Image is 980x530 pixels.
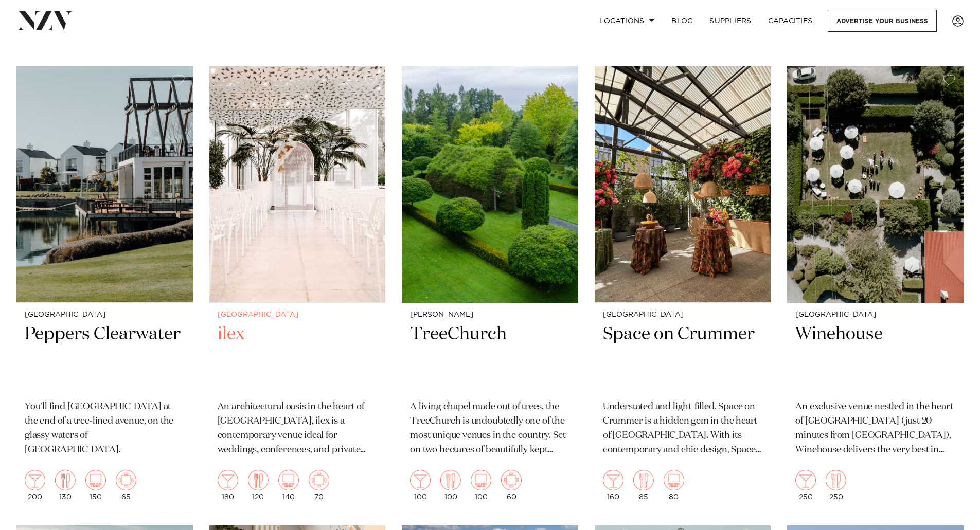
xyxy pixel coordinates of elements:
div: 100 [410,470,431,501]
img: theatre.png [664,470,684,490]
div: 100 [471,470,491,501]
img: cocktail.png [603,470,623,490]
a: Locations [591,10,663,32]
h2: ilex [218,323,378,392]
small: [PERSON_NAME] [410,311,570,319]
img: cocktail.png [25,470,45,490]
div: 60 [501,470,522,501]
img: cocktail.png [218,470,238,490]
a: [GEOGRAPHIC_DATA] Space on Crummer Understated and light-filled, Space on Crummer is a hidden gem... [595,66,771,509]
img: cocktail.png [795,470,816,490]
a: BLOG [663,10,701,32]
img: dining.png [440,470,461,490]
div: 100 [440,470,461,501]
small: [GEOGRAPHIC_DATA] [795,311,955,319]
small: [GEOGRAPHIC_DATA] [218,311,378,319]
p: A living chapel made out of trees, the TreeChurch is undoubtedly one of the most unique venues in... [410,400,570,458]
a: Capacities [760,10,821,32]
div: 70 [309,470,329,501]
a: [PERSON_NAME] TreeChurch A living chapel made out of trees, the TreeChurch is undoubtedly one of ... [402,66,578,509]
h2: Space on Crummer [603,323,763,392]
img: dining.png [55,470,76,490]
img: theatre.png [471,470,491,490]
div: 80 [664,470,684,501]
div: 150 [85,470,106,501]
div: 250 [795,470,816,501]
img: meeting.png [116,470,136,490]
p: Understated and light-filled, Space on Crummer is a hidden gem in the heart of [GEOGRAPHIC_DATA].... [603,400,763,458]
a: [GEOGRAPHIC_DATA] Winehouse An exclusive venue nestled in the heart of [GEOGRAPHIC_DATA] (just 20... [787,66,964,509]
img: cocktail.png [410,470,431,490]
a: [GEOGRAPHIC_DATA] Peppers Clearwater You'll find [GEOGRAPHIC_DATA] at the end of a tree-lined ave... [16,66,193,509]
img: meeting.png [501,470,522,490]
img: theatre.png [85,470,106,490]
img: nzv-logo.png [16,11,73,30]
img: dining.png [633,470,654,490]
small: [GEOGRAPHIC_DATA] [603,311,763,319]
img: dining.png [248,470,269,490]
h2: TreeChurch [410,323,570,392]
img: wedding ceremony at ilex cafe in christchurch [209,66,386,303]
a: SUPPLIERS [701,10,759,32]
div: 85 [633,470,654,501]
img: theatre.png [278,470,299,490]
a: Advertise your business [828,10,937,32]
small: [GEOGRAPHIC_DATA] [25,311,185,319]
div: 250 [826,470,846,501]
h2: Winehouse [795,323,955,392]
img: meeting.png [309,470,329,490]
p: You'll find [GEOGRAPHIC_DATA] at the end of a tree-lined avenue, on the glassy waters of [GEOGRAP... [25,400,185,458]
div: 120 [248,470,269,501]
div: 140 [278,470,299,501]
p: An exclusive venue nestled in the heart of [GEOGRAPHIC_DATA] (just 20 minutes from [GEOGRAPHIC_DA... [795,400,955,458]
div: 200 [25,470,45,501]
div: 160 [603,470,623,501]
img: dining.png [826,470,846,490]
p: An architectural oasis in the heart of [GEOGRAPHIC_DATA], ilex is a contemporary venue ideal for ... [218,400,378,458]
div: 65 [116,470,136,501]
div: 180 [218,470,238,501]
a: wedding ceremony at ilex cafe in christchurch [GEOGRAPHIC_DATA] ilex An architectural oasis in th... [209,66,386,509]
div: 130 [55,470,76,501]
h2: Peppers Clearwater [25,323,185,392]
